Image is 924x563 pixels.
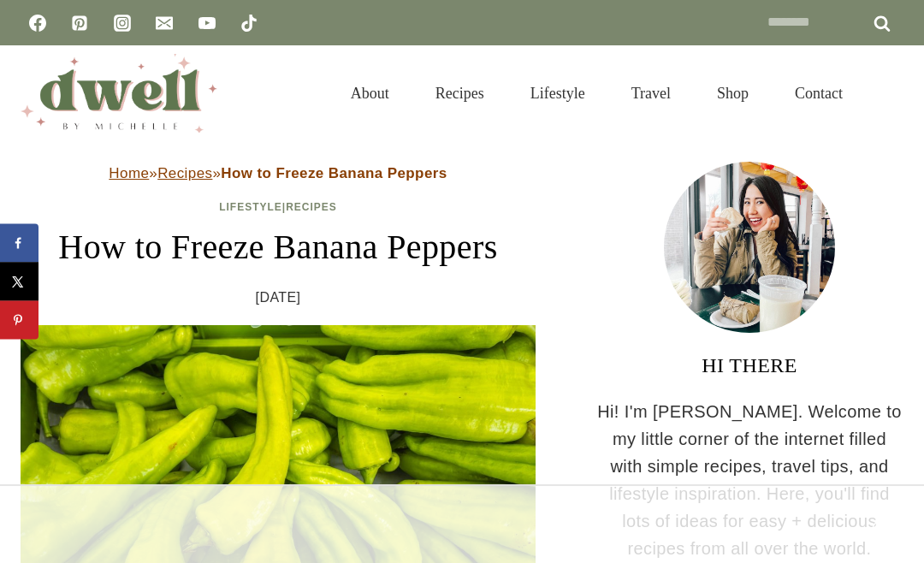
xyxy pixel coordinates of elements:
[772,66,866,121] a: Contact
[286,201,337,213] a: Recipes
[694,66,772,121] a: Shop
[219,201,337,213] span: |
[157,165,212,181] a: Recipes
[256,287,301,309] time: [DATE]
[190,6,224,40] a: YouTube
[105,6,139,40] a: Instagram
[21,54,217,133] img: DWELL by michelle
[147,6,181,40] a: Email
[221,165,447,181] strong: How to Freeze Banana Peppers
[21,222,536,273] h1: How to Freeze Banana Peppers
[507,66,608,121] a: Lifestyle
[874,79,903,108] button: View Search Form
[608,66,694,121] a: Travel
[328,66,866,121] nav: Primary Navigation
[328,66,412,121] a: About
[62,6,97,40] a: Pinterest
[595,350,903,381] h3: HI THERE
[232,6,266,40] a: TikTok
[109,165,149,181] a: Home
[595,398,903,562] p: Hi! I'm [PERSON_NAME]. Welcome to my little corner of the internet filled with simple recipes, tr...
[412,66,507,121] a: Recipes
[21,6,55,40] a: Facebook
[219,201,282,213] a: Lifestyle
[109,165,447,181] span: » »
